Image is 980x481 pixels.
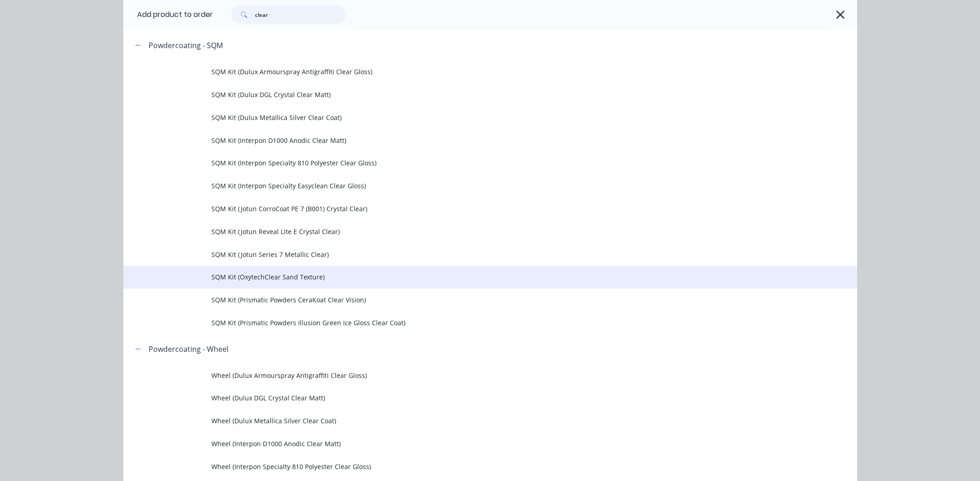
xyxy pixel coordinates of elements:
span: SQM Kit (Jotun Reveal Lite E Crystal Clear) [211,227,728,236]
div: Powdercoating - SQM [149,40,223,51]
span: Wheel (Interpon D1000 Anodic Clear Matt) [211,439,728,448]
span: Wheel (Dulux Metallica Silver Clear Coat) [211,416,728,426]
span: SQM Kit (Jotun Series 7 Metallic Clear) [211,250,728,259]
span: SQM Kit (Jotun CorroCoat PE 7 (B001) Crystal Clear) [211,204,728,213]
span: SQM Kit (Prismatic Powders CeraKoat Clear Vision) [211,295,728,305]
span: SQM Kit (Prismatic Powders Illusion Green Ice Gloss Clear Coat) [211,318,728,328]
span: SQM Kit (Interpon Specialty Easyclean Clear Gloss) [211,181,728,191]
span: Wheel (Dulux Armourspray Antigraffiti Clear Gloss) [211,371,728,380]
span: SQM Kit (Dulux DGL Crystal Clear Matt) [211,90,728,99]
span: SQM Kit (Interpon Specialty 810 Polyester Clear Gloss) [211,158,728,168]
span: SQM Kit (Dulux Armourspray Antigraffiti Clear Gloss) [211,67,728,77]
span: SQM Kit (OxytechClear Sand Texture) [211,272,728,282]
span: Wheel (Dulux DGL Crystal Clear Matt) [211,393,728,403]
input: Search... [255,5,346,24]
span: Wheel (Interpon Specialty 810 Polyester Clear Gloss) [211,462,728,471]
span: SQM Kit (Dulux Metallica Silver Clear Coat) [211,113,728,122]
span: SQM Kit (Interpon D1000 Anodic Clear Matt) [211,136,728,145]
div: Powdercoating - Wheel [149,344,228,355]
